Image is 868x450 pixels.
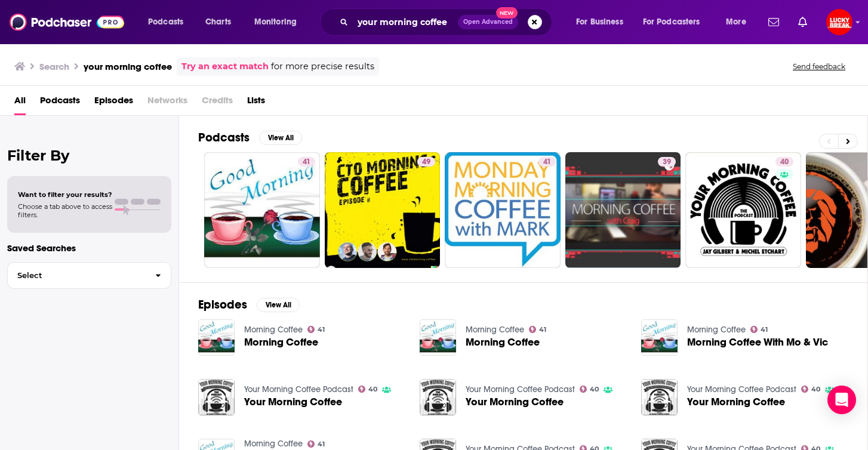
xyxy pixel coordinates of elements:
span: Podcasts [148,14,183,30]
span: Morning Coffee [244,337,318,347]
img: Your Morning Coffee [198,379,235,415]
span: 40 [811,387,820,392]
button: open menu [635,13,718,32]
button: open menu [140,13,199,32]
button: open menu [718,13,761,32]
span: 39 [663,156,671,168]
span: 41 [539,327,546,332]
img: Your Morning Coffee [420,379,456,415]
a: All [14,91,26,115]
a: 41 [445,152,561,268]
a: 49 [417,157,435,167]
span: 40 [780,156,789,168]
div: Open Intercom Messenger [827,386,856,414]
button: Open AdvancedNew [458,15,518,29]
span: Your Morning Coffee [466,397,564,407]
span: for more precise results [271,60,374,73]
span: 41 [761,327,768,332]
a: 39 [658,157,676,167]
span: 41 [318,327,325,332]
span: 40 [590,387,599,392]
span: For Podcasters [643,14,700,30]
button: View All [259,131,302,145]
span: New [496,7,518,19]
button: open menu [568,13,638,32]
a: Your Morning Coffee [244,397,342,407]
input: Search podcasts, credits, & more... [353,13,458,32]
h2: Podcasts [198,130,250,145]
a: Episodes [94,91,133,115]
a: 41 [529,326,547,333]
a: 40 [775,157,793,167]
a: 40 [580,386,599,393]
a: 40 [685,152,801,268]
a: 40 [358,386,378,393]
span: Credits [202,91,233,115]
span: Charts [205,14,231,30]
button: Send feedback [789,61,849,72]
a: Charts [198,13,238,32]
button: View All [257,298,300,312]
a: 41 [307,326,325,333]
a: Lists [247,91,265,115]
span: Monitoring [254,14,297,30]
a: Podcasts [40,91,80,115]
a: Try an exact match [181,60,269,73]
span: Logged in as annagregory [826,9,852,35]
a: Morning Coffee [466,325,524,335]
button: Show profile menu [826,9,852,35]
a: 41 [307,440,325,448]
a: Morning Coffee [466,337,540,347]
button: Select [7,262,171,289]
a: 49 [325,152,441,268]
span: 41 [303,156,310,168]
a: Your Morning Coffee Podcast [466,384,575,394]
h2: Filter By [7,147,171,164]
img: User Profile [826,9,852,35]
img: Morning Coffee [420,319,456,356]
span: Open Advanced [463,19,513,25]
img: Morning Coffee With Mo & Vic [641,319,678,356]
a: Morning Coffee [244,325,303,335]
span: 40 [368,387,377,392]
a: Morning Coffee [244,439,303,449]
img: Your Morning Coffee [641,379,678,415]
a: 41 [750,326,768,333]
span: 41 [543,156,551,168]
h3: Search [39,61,69,72]
img: Podchaser - Follow, Share and Rate Podcasts [10,11,124,33]
p: Saved Searches [7,242,171,254]
a: 41 [298,157,315,167]
button: open menu [246,13,312,32]
span: Select [8,272,146,279]
a: Show notifications dropdown [793,12,812,32]
a: Morning Coffee [687,325,746,335]
span: Choose a tab above to access filters. [18,202,112,219]
a: 41 [204,152,320,268]
a: 40 [801,386,821,393]
div: Search podcasts, credits, & more... [331,8,564,36]
a: 41 [538,157,556,167]
a: 39 [565,152,681,268]
a: Morning Coffee With Mo & Vic [687,337,828,347]
span: For Business [576,14,623,30]
a: Your Morning Coffee [687,397,785,407]
h2: Episodes [198,297,247,312]
img: Morning Coffee [198,319,235,356]
a: PodcastsView All [198,130,302,145]
span: More [726,14,746,30]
